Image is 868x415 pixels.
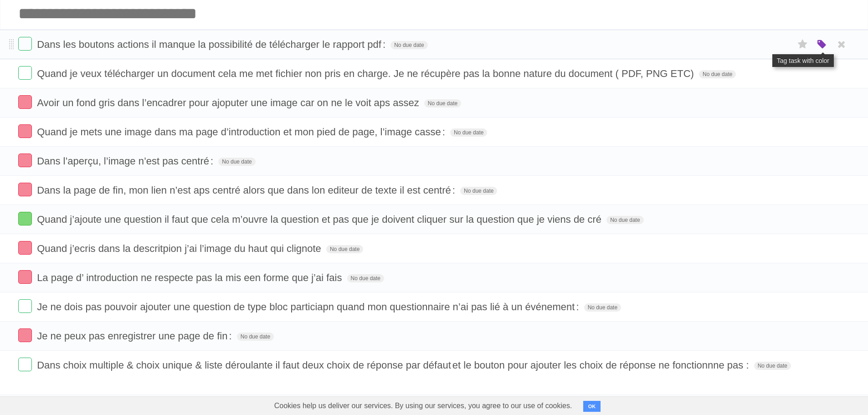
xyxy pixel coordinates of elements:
[37,126,447,138] span: Quand je mets une image dans ma page d’introduction et mon pied de page, l’image casse :
[18,358,32,371] label: Done
[583,401,601,412] button: OK
[754,362,791,370] span: No due date
[18,328,32,342] label: Done
[37,272,344,283] span: La page d’ introduction ne respecte pas la mis een forme que j’ai fais
[18,66,32,80] label: Done
[37,330,234,342] span: Je ne peux pas enregistrer une page de fin :
[37,97,421,108] span: Avoir un fond gris dans l’encadrer pour ajoputer une image car on ne le voit aps assez
[18,95,32,109] label: Done
[18,37,32,51] label: Done
[584,303,621,312] span: No due date
[326,245,363,253] span: No due date
[18,270,32,284] label: Done
[18,183,32,196] label: Done
[18,154,32,167] label: Done
[18,124,32,138] label: Done
[37,359,751,371] span: Dans choix multiple & choix unique & liste déroulante il faut deux choix de réponse par défaut et...
[37,214,604,225] span: Quand j’ajoute une question il faut que cela m’ouvre la question et pas que je doivent cliquer su...
[37,155,216,167] span: Dans l’aperçu, l’image n’est pas centré :
[794,37,812,52] label: Star task
[237,333,274,341] span: No due date
[37,68,696,79] span: Quand je veux télécharger un document cela me met fichier non pris en charge. Je ne récupère pas ...
[218,158,255,166] span: No due date
[424,99,461,108] span: No due date
[390,41,427,49] span: No due date
[37,301,581,313] span: Je ne dois pas pouvoir ajouter une question de type bloc particiapn quand mon questionnaire n’ai ...
[265,397,581,415] span: Cookies help us deliver our services. By using our services, you agree to our use of cookies.
[37,39,388,50] span: Dans les boutons actions il manque la possibilité de télécharger le rapport pdf :
[18,241,32,255] label: Done
[460,187,497,195] span: No due date
[37,184,457,196] span: Dans la page de fin, mon lien n’est aps centré alors que dans lon editeur de texte il est centré :
[18,212,32,225] label: Done
[450,128,487,137] span: No due date
[37,243,324,254] span: Quand j’ecris dans la descritpion j’ai l’image du haut qui clignote
[347,274,384,282] span: No due date
[699,70,736,78] span: No due date
[606,216,643,224] span: No due date
[18,299,32,313] label: Done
